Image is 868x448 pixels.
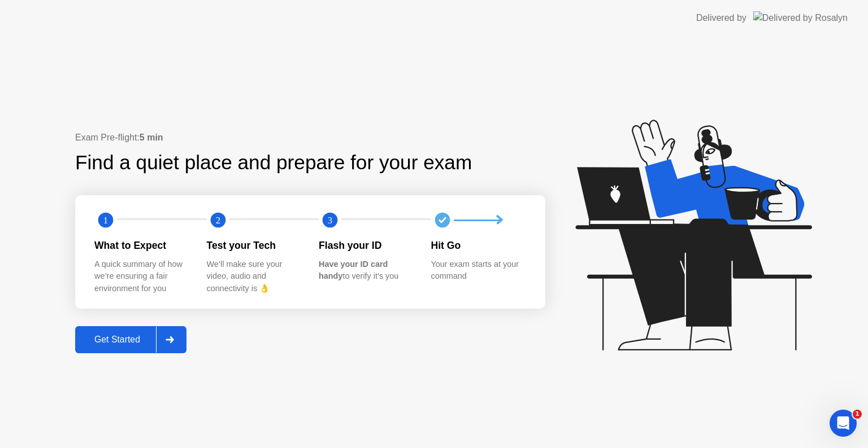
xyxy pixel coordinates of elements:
button: Get Started [75,326,186,353]
text: 1 [103,215,108,226]
div: Exam Pre-flight: [75,131,545,144]
div: Your exam starts at your command [431,258,526,283]
span: 1 [853,410,862,419]
div: Get Started [79,335,156,345]
div: Find a quiet place and prepare for your exam [75,148,474,178]
text: 3 [328,215,332,226]
b: 5 min [140,133,163,142]
div: Hit Go [431,238,526,253]
div: What to Expect [94,238,189,253]
div: A quick summary of how we’re ensuring a fair environment for you [94,258,189,295]
div: Test your Tech [207,238,301,253]
div: We’ll make sure your video, audio and connectivity is 👌 [207,258,301,295]
text: 2 [215,215,220,226]
b: Have your ID card handy [319,260,388,281]
iframe: Intercom live chat [830,410,857,437]
img: Delivered by Rosalyn [753,11,848,24]
div: Delivered by [696,11,747,25]
div: Flash your ID [319,238,413,253]
div: to verify it’s you [319,258,413,283]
